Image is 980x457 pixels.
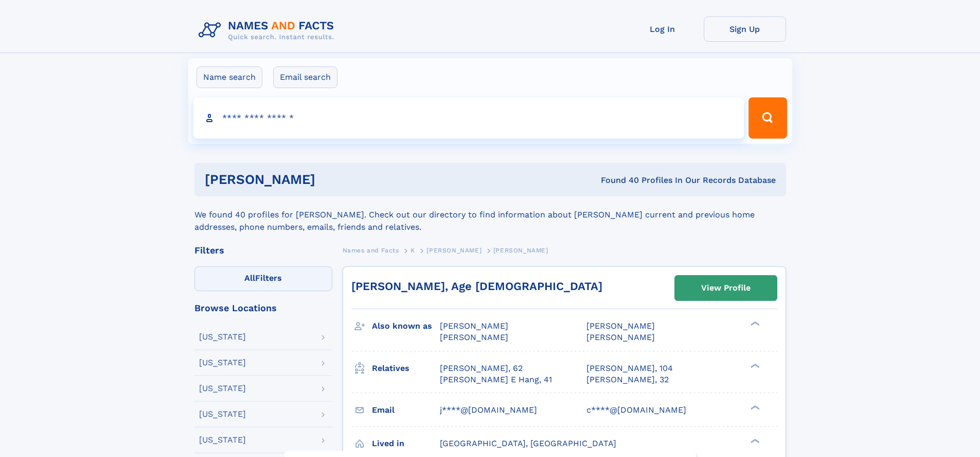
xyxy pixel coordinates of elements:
[675,276,777,300] a: View Profile
[197,66,262,88] label: Name search
[411,244,415,257] a: K
[426,244,482,257] a: [PERSON_NAME]
[194,16,343,44] img: Logo Names and Facts
[440,438,616,448] span: [GEOGRAPHIC_DATA], [GEOGRAPHIC_DATA]
[440,374,552,385] a: [PERSON_NAME] E Hang, 41
[586,363,673,374] a: [PERSON_NAME], 104
[199,359,246,367] div: [US_STATE]
[748,320,760,327] div: ❯
[458,175,776,186] div: Found 40 Profiles In Our Records Database
[372,360,440,377] h3: Relatives
[351,280,602,293] a: [PERSON_NAME], Age [DEMOGRAPHIC_DATA]
[372,435,440,452] h3: Lived in
[748,362,760,369] div: ❯
[205,173,458,186] h1: [PERSON_NAME]
[701,276,751,300] div: View Profile
[749,97,787,139] button: Search Button
[411,247,415,254] span: K
[372,317,440,335] h3: Also known as
[194,303,332,313] div: Browse Locations
[372,401,440,419] h3: Email
[704,16,786,42] a: Sign Up
[748,437,760,444] div: ❯
[440,363,523,374] a: [PERSON_NAME], 62
[748,404,760,411] div: ❯
[273,66,337,88] label: Email search
[193,97,744,139] input: search input
[194,246,332,255] div: Filters
[440,332,508,342] span: [PERSON_NAME]
[586,374,669,385] a: [PERSON_NAME], 32
[199,384,246,393] div: [US_STATE]
[426,247,482,254] span: [PERSON_NAME]
[586,332,655,342] span: [PERSON_NAME]
[244,273,255,283] span: All
[199,410,246,418] div: [US_STATE]
[440,321,508,331] span: [PERSON_NAME]
[199,436,246,444] div: [US_STATE]
[586,321,655,331] span: [PERSON_NAME]
[493,247,548,254] span: [PERSON_NAME]
[199,333,246,341] div: [US_STATE]
[194,196,786,233] div: We found 40 profiles for [PERSON_NAME]. Check out our directory to find information about [PERSON...
[621,16,704,42] a: Log In
[194,266,332,291] label: Filters
[343,244,399,257] a: Names and Facts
